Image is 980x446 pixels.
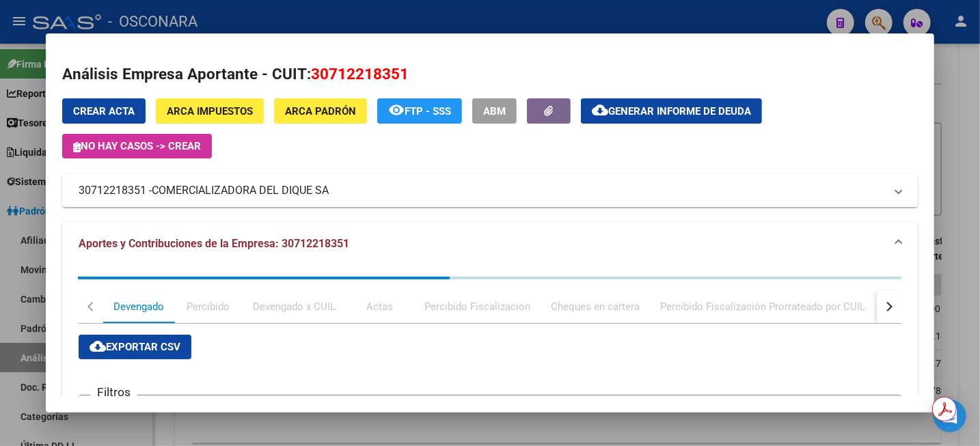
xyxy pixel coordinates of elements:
div: Devengado [113,299,164,314]
mat-panel-title: 30712218351 - [79,182,885,199]
span: No hay casos -> Crear [73,140,201,152]
span: Generar informe de deuda [608,105,751,117]
button: ARCA Padrón [274,98,367,124]
div: Percibido Fiscalizacion [424,299,530,314]
mat-expansion-panel-header: Aportes y Contribuciones de la Empresa: 30712218351 [62,222,918,266]
span: Crear Acta [73,105,135,117]
span: ABM [483,105,506,117]
div: Cheques en cartera [551,299,640,314]
button: Exportar CSV [79,335,191,359]
span: 30712218351 [311,65,409,83]
span: ARCA Padrón [285,105,356,117]
span: ARCA Impuestos [167,105,253,117]
div: Actas [367,299,394,314]
button: Generar informe de deuda [581,98,762,124]
mat-expansion-panel-header: 30712218351 -COMERCIALIZADORA DEL DIQUE SA [62,174,918,207]
mat-icon: cloud_download [90,338,106,354]
button: FTP - SSS [377,98,462,124]
button: No hay casos -> Crear [62,134,212,158]
div: Devengado x CUIL [253,299,336,314]
h3: Filtros [90,385,137,400]
mat-icon: cloud_download [592,102,608,118]
button: Crear Acta [62,98,146,124]
span: Aportes y Contribuciones de la Empresa: 30712218351 [79,237,349,250]
div: Percibido [187,299,230,314]
div: Percibido Fiscalización Prorrateado por CUIL [660,299,865,314]
h2: Análisis Empresa Aportante - CUIT: [62,63,918,86]
button: ABM [472,98,517,124]
mat-icon: remove_red_eye [388,102,405,118]
span: FTP - SSS [405,105,451,117]
button: ARCA Impuestos [156,98,264,124]
span: Exportar CSV [90,341,180,353]
span: COMERCIALIZADORA DEL DIQUE SA [152,182,329,199]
